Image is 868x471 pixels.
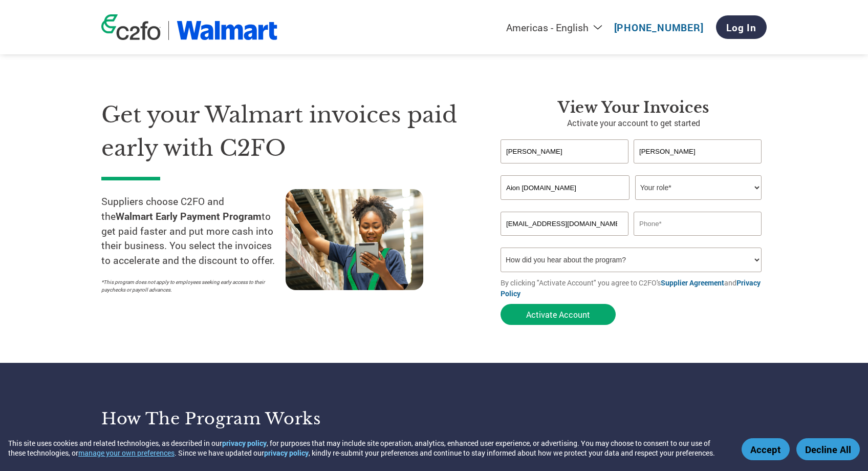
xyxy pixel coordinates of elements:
button: manage your own preferences [78,448,175,458]
div: Invalid first name or first name is too long [501,165,628,171]
select: Title/Role [635,175,762,200]
strong: Walmart Early Payment Program [116,210,262,222]
button: Decline All [796,438,860,460]
input: Invalid Email format [501,212,628,236]
p: Suppliers choose C2FO and the to get paid faster and put more cash into their business. You selec... [101,194,286,268]
div: Invalid last name or last name is too long [634,165,762,171]
div: This site uses cookies and related technologies, as described in our , for purposes that may incl... [8,438,727,458]
div: Invalid company name or company name is too long [501,201,762,208]
button: Activate Account [501,304,616,325]
button: Accept [742,438,790,460]
a: Supplier Agreement [661,278,724,288]
h1: Get your Walmart invoices paid early with C2FO [101,98,470,165]
input: Phone* [634,212,762,236]
p: *This program does not apply to employees seeking early access to their paychecks or payroll adva... [101,278,275,294]
img: c2fo logo [101,14,161,40]
input: First Name* [501,139,628,163]
img: Walmart [177,21,277,40]
a: privacy policy [264,448,309,458]
p: By clicking "Activate Account" you agree to C2FO's and [501,277,767,299]
a: privacy policy [222,438,267,448]
h3: View Your Invoices [501,98,767,117]
div: Inavlid Email Address [501,237,628,243]
a: [PHONE_NUMBER] [614,21,704,34]
div: Inavlid Phone Number [634,237,762,243]
h3: How the program works [101,408,421,429]
input: Last Name* [634,139,762,163]
img: supply chain worker [286,189,423,290]
p: Activate your account to get started [501,117,767,129]
a: Privacy Policy [501,278,761,298]
a: Log In [716,15,767,39]
input: Your company name* [501,175,630,200]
